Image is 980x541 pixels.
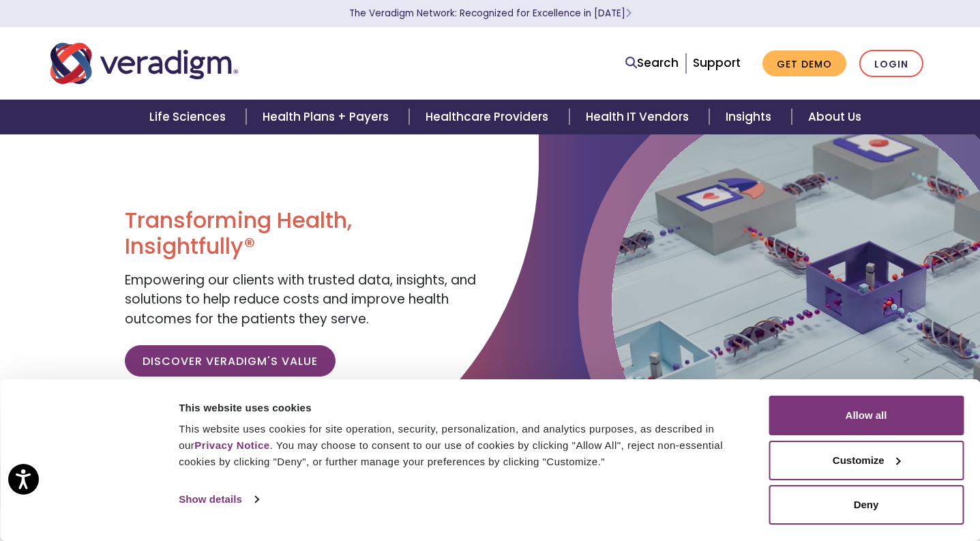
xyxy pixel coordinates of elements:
[194,439,269,451] a: Privacy Notice
[125,207,479,260] h1: Transforming Health, Insightfully®
[859,50,923,78] a: Login
[179,421,753,470] div: This website uses cookies for site operation, security, personalization, and analytics purposes, ...
[693,55,741,71] a: Support
[769,441,964,480] button: Customize
[349,7,632,20] a: The Veradigm Network: Recognized for Excellence in [DATE]Learn More
[769,396,964,435] button: Allow all
[762,50,846,77] a: Get Demo
[133,100,246,134] a: Life Sciences
[246,100,409,134] a: Health Plans + Payers
[409,100,569,134] a: Healthcare Providers
[769,485,964,525] button: Deny
[625,54,679,72] a: Search
[569,100,709,134] a: Health IT Vendors
[709,100,792,134] a: Insights
[125,271,476,328] span: Empowering our clients with trusted data, insights, and solutions to help reduce costs and improv...
[125,345,336,377] a: Discover Veradigm's Value
[792,100,878,134] a: About Us
[625,7,632,20] span: Learn More
[179,489,258,510] a: Show details
[50,41,238,86] img: Veradigm logo
[179,400,753,416] div: This website uses cookies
